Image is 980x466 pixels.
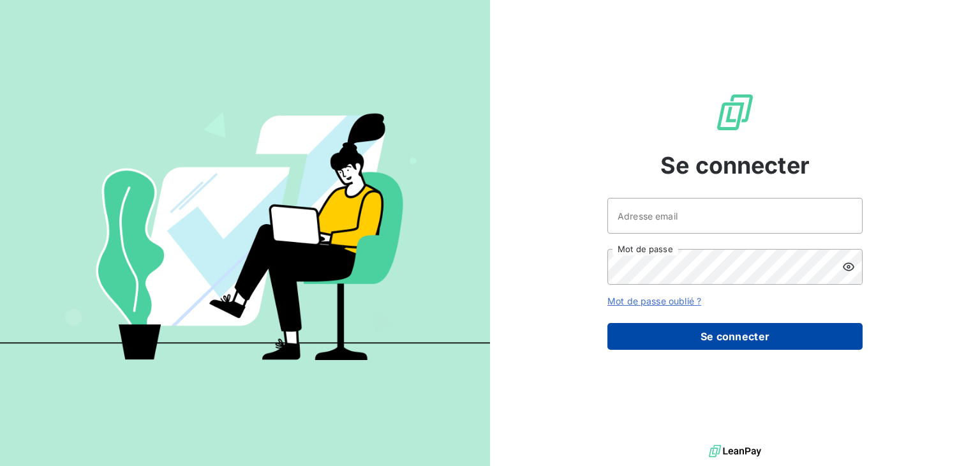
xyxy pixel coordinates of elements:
span: Se connecter [660,148,810,183]
a: Mot de passe oublié ? [607,296,701,306]
button: Se connecter [607,323,863,350]
input: placeholder [607,198,863,234]
img: logo [709,442,761,461]
img: Logo LeanPay [715,92,755,133]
